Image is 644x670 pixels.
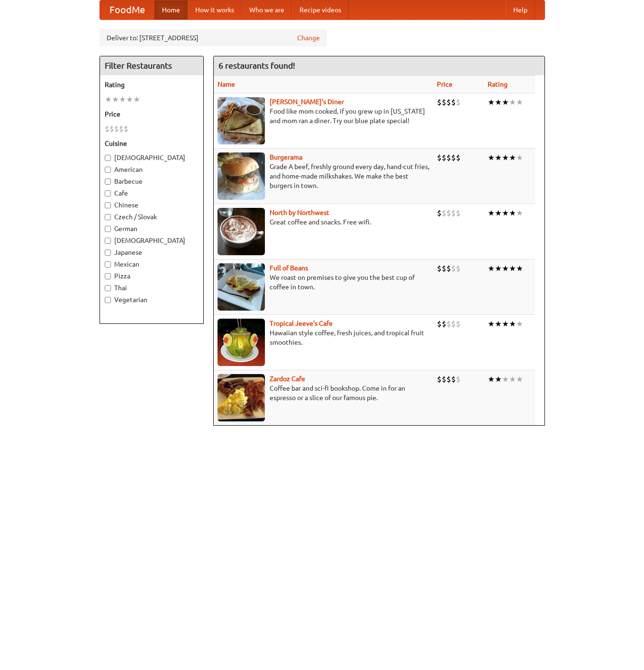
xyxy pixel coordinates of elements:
[218,107,429,125] p: Food like mom cooked, if you grew up in [US_STATE] and mom ran a diner. Try our blue plate special!
[100,56,203,75] h4: Filter Restaurants
[218,263,265,311] img: beans.jpg
[437,374,442,384] li: $
[218,80,235,88] a: Name
[109,124,114,134] li: $
[446,263,451,274] li: $
[502,263,509,274] li: ★
[509,97,516,107] li: ★
[105,283,199,293] label: Thai
[100,29,327,46] div: Deliver to: [STREET_ADDRESS]
[442,319,446,329] li: $
[516,374,523,384] li: ★
[242,0,292,19] a: Who we are
[105,190,111,197] input: Cafe
[218,328,429,347] p: Hawaiian style coffee, fresh juices, and tropical fruit smoothies.
[270,98,344,106] a: [PERSON_NAME]'s Diner
[105,153,199,162] label: [DEMOGRAPHIC_DATA]
[114,124,119,134] li: $
[105,202,111,208] input: Chinese
[509,152,516,163] li: ★
[488,97,495,107] li: ★
[119,124,124,134] li: $
[105,248,199,257] label: Japanese
[270,153,302,161] a: Burgerama
[105,226,111,232] input: German
[442,374,446,384] li: $
[488,152,495,163] li: ★
[495,97,502,107] li: ★
[126,94,133,105] li: ★
[292,0,349,19] a: Recipe videos
[105,155,111,161] input: [DEMOGRAPHIC_DATA]
[456,208,461,218] li: $
[516,319,523,329] li: ★
[218,152,265,200] img: burgerama.jpg
[105,80,199,89] h5: Rating
[105,109,199,119] h5: Price
[105,238,111,244] input: [DEMOGRAPHIC_DATA]
[100,0,154,19] a: FoodMe
[437,319,442,329] li: $
[188,0,242,19] a: How it works
[105,177,199,186] label: Barbecue
[446,97,451,107] li: $
[218,217,429,227] p: Great coffee and snacks. Free wifi.
[502,319,509,329] li: ★
[442,97,446,107] li: $
[451,152,456,163] li: $
[502,208,509,218] li: ★
[456,374,461,384] li: $
[437,263,442,274] li: $
[488,80,508,88] a: Rating
[218,374,265,421] img: zardoz.jpg
[437,208,442,218] li: $
[105,295,199,304] label: Vegetarian
[105,285,111,291] input: Thai
[105,250,111,256] input: Japanese
[105,165,199,174] label: American
[451,97,456,107] li: $
[495,374,502,384] li: ★
[218,273,429,292] p: We roast on premises to give you the best cup of coffee in town.
[105,179,111,185] input: Barbecue
[488,374,495,384] li: ★
[105,200,199,210] label: Chinese
[105,271,199,281] label: Pizza
[509,374,516,384] li: ★
[154,0,188,19] a: Home
[105,94,112,105] li: ★
[270,209,329,216] a: North by Northwest
[218,162,429,190] p: Grade A beef, freshly ground every day, hand-cut fries, and home-made milkshakes. We make the bes...
[509,319,516,329] li: ★
[105,124,109,134] li: $
[456,319,461,329] li: $
[509,208,516,218] li: ★
[446,152,451,163] li: $
[451,208,456,218] li: $
[437,97,442,107] li: $
[437,80,453,88] a: Price
[133,94,140,105] li: ★
[124,124,128,134] li: $
[105,139,199,148] h5: Cuisine
[488,263,495,274] li: ★
[451,374,456,384] li: $
[502,152,509,163] li: ★
[105,214,111,220] input: Czech / Slovak
[270,264,308,272] a: Full of Beans
[105,224,199,233] label: German
[105,188,199,198] label: Cafe
[495,263,502,274] li: ★
[437,152,442,163] li: $
[442,208,446,218] li: $
[105,261,111,268] input: Mexican
[456,263,461,274] li: $
[270,375,305,383] b: Zardoz Cafe
[105,259,199,269] label: Mexican
[105,167,111,173] input: American
[270,320,333,327] a: Tropical Jeeve's Cafe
